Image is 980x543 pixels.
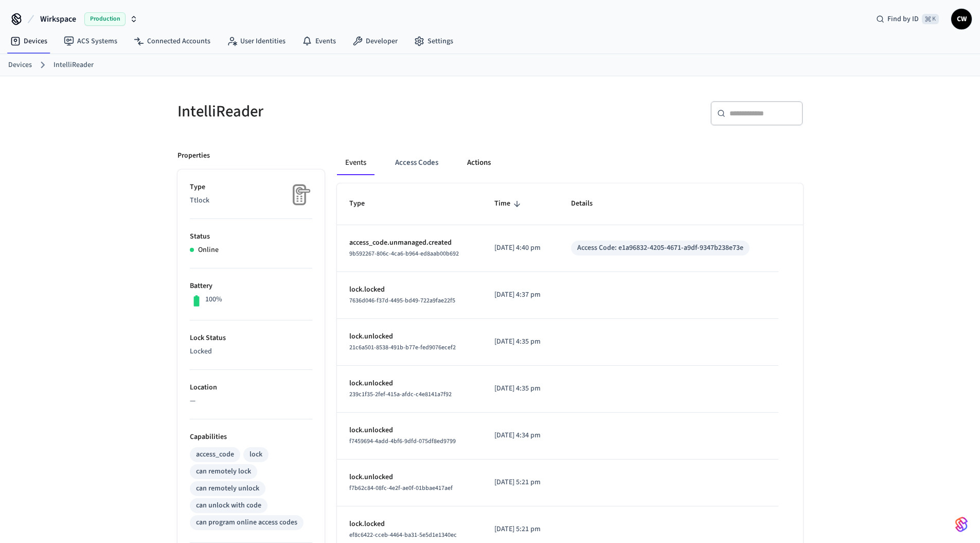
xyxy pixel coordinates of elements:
[868,10,947,28] div: Find by ID⌘ K
[349,437,456,446] span: f7459694-4add-4bf6-9dfd-075df8ed9799
[190,396,312,406] p: —
[337,150,803,175] div: ant example
[190,281,312,292] p: Battery
[349,472,470,483] p: lock.unlocked
[887,14,919,24] span: Find by ID
[287,182,312,208] img: Placeholder Lock Image
[349,390,452,399] span: 239c1f35-2fef-415a-afdc-c4e8141a7f92
[406,32,461,50] a: Settings
[54,60,94,71] a: IntelliReader
[349,284,470,295] p: lock.locked
[922,14,939,24] span: ⌘ K
[190,231,312,242] p: Status
[577,243,743,253] div: Access Code: e1a96832-4205-4671-a9df-9347b238e73e
[250,449,262,460] div: lock
[459,150,499,175] button: Actions
[190,382,312,393] p: Location
[190,195,312,206] p: Ttlock
[190,432,312,443] p: Capabilities
[494,290,546,300] p: [DATE] 4:37 pm
[952,10,971,28] span: CW
[190,333,312,344] p: Lock Status
[349,331,470,342] p: lock.unlocked
[196,500,261,511] div: can unlock with code
[349,484,453,493] span: f7b62c84-08fc-4e2f-ae0f-01bbae417aef
[196,483,259,494] div: can remotely unlock
[40,13,76,25] span: Wirkspace
[571,196,606,212] span: Details
[126,32,219,50] a: Connected Accounts
[494,477,546,488] p: [DATE] 5:21 pm
[198,245,219,256] p: Online
[951,9,972,29] button: CW
[337,150,375,175] button: Events
[494,383,546,394] p: [DATE] 4:35 pm
[349,296,455,305] span: 7636d046-f37d-4495-bd49-722a9fae22f5
[349,425,470,436] p: lock.unlocked
[349,196,378,212] span: Type
[349,519,470,530] p: lock.locked
[196,466,251,477] div: can remotely lock
[494,196,524,212] span: Time
[494,524,546,535] p: [DATE] 5:21 pm
[56,32,126,50] a: ACS Systems
[2,32,56,50] a: Devices
[349,343,456,352] span: 21c6a501-8538-491b-b77e-fed9076ecef2
[387,150,447,175] button: Access Codes
[955,516,968,533] img: SeamLogoGradient.69752ec5.svg
[344,32,406,50] a: Developer
[294,32,344,50] a: Events
[177,101,484,122] h5: IntelliReader
[84,12,126,26] span: Production
[349,378,470,389] p: lock.unlocked
[494,243,546,253] p: [DATE] 4:40 pm
[494,336,546,347] p: [DATE] 4:35 pm
[190,346,312,357] p: Locked
[8,60,32,71] a: Devices
[494,430,546,441] p: [DATE] 4:34 pm
[196,449,234,460] div: access_code
[349,531,457,539] span: ef8c6422-cceb-4464-ba31-5e5d1e1340ec
[349,237,470,248] p: access_code.unmanaged.created
[196,517,297,528] div: can program online access codes
[349,249,459,258] span: 9b592267-806c-4ca6-b964-ed8aab00b692
[190,182,312,193] p: Type
[219,32,294,50] a: User Identities
[177,150,210,161] p: Properties
[205,294,222,305] p: 100%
